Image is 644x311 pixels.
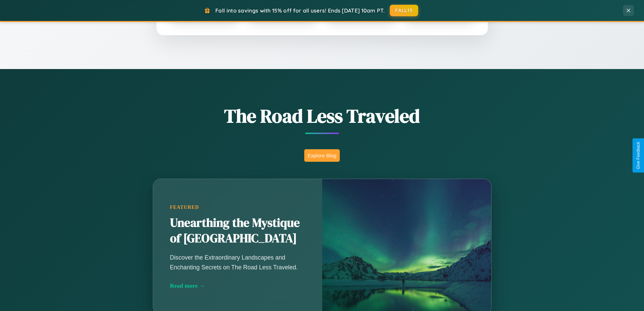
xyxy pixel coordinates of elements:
div: Give Feedback [636,142,641,169]
div: Featured [170,204,305,210]
p: Discover the Extraordinary Landscapes and Enchanting Secrets on The Road Less Traveled. [170,253,305,272]
h1: The Road Less Traveled [119,103,525,129]
button: FALL15 [390,5,418,16]
button: Explore Blog [304,149,340,162]
h2: Unearthing the Mystique of [GEOGRAPHIC_DATA] [170,215,305,246]
div: Read more → [170,282,305,289]
span: Fall into savings with 15% off for all users! Ends [DATE] 10am PT. [215,7,385,14]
